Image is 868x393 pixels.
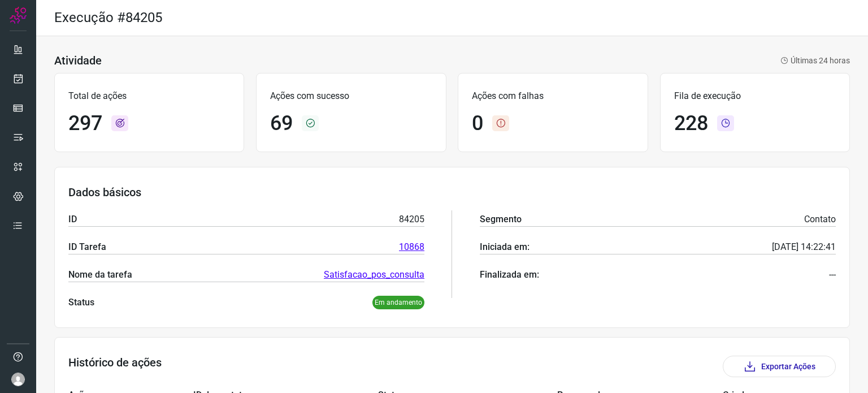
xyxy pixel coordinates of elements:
p: Segmento [480,213,522,226]
a: Satisfacao_pos_consulta [324,268,424,282]
p: Status [68,296,94,309]
p: Finalizada em: [480,268,539,282]
h2: Execução #84205 [54,10,162,26]
p: Últimas 24 horas [780,55,850,67]
h1: 297 [68,111,102,136]
h3: Atividade [54,54,102,67]
p: [DATE] 14:22:41 [772,240,836,254]
h1: 228 [674,111,708,136]
h1: 69 [270,111,293,136]
p: Ações com sucesso [270,89,432,103]
p: Nome da tarefa [68,268,132,282]
p: Contato [804,213,836,226]
img: Logo [10,7,27,24]
p: Em andamento [372,296,424,309]
p: Fila de execução [674,89,836,103]
p: Total de ações [68,89,230,103]
img: avatar-user-boy.jpg [11,373,25,386]
h3: Histórico de ações [68,356,162,377]
button: Exportar Ações [723,356,836,377]
a: 10868 [399,240,424,254]
h1: 0 [472,111,483,136]
h3: Dados básicos [68,185,836,199]
p: Iniciada em: [480,240,530,254]
p: Ações com falhas [472,89,633,103]
p: ID Tarefa [68,240,106,254]
p: ID [68,213,77,226]
p: 84205 [399,213,424,226]
p: --- [829,268,836,282]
